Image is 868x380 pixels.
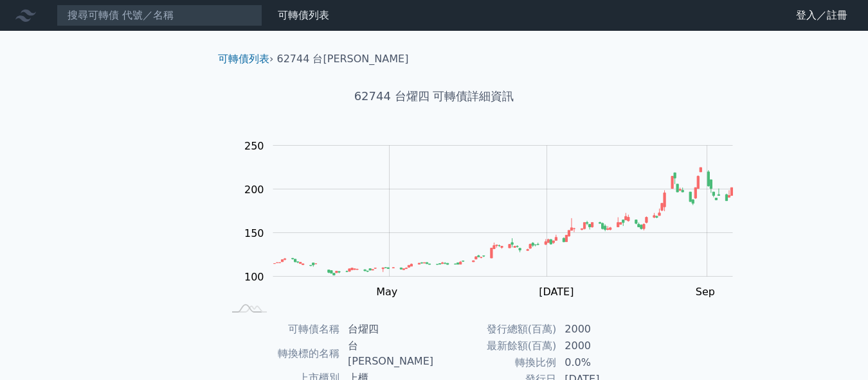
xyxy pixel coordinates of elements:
[244,227,264,239] tspan: 150
[277,51,409,67] li: 62744 台[PERSON_NAME]
[223,321,340,338] td: 可轉債名稱
[218,51,273,67] li: ›
[434,321,557,338] td: 發行總額(百萬)
[278,9,329,21] a: 可轉債列表
[557,338,645,354] td: 2000
[557,321,645,338] td: 2000
[434,354,557,371] td: 轉換比例
[786,5,858,26] a: 登入／註冊
[208,87,660,105] h1: 62744 台燿四 可轉債詳細資訊
[218,53,269,65] a: 可轉債列表
[539,286,574,298] tspan: [DATE]
[340,338,434,370] td: 台[PERSON_NAME]
[57,4,262,26] input: 搜尋可轉債 代號／名稱
[434,338,557,354] td: 最新餘額(百萬)
[696,286,715,298] tspan: Sep
[376,286,397,298] tspan: May
[340,321,434,338] td: 台燿四
[223,338,340,370] td: 轉換標的名稱
[557,354,645,371] td: 0.0%
[237,140,752,325] g: Chart
[244,271,264,283] tspan: 100
[244,140,264,152] tspan: 250
[244,184,264,196] tspan: 200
